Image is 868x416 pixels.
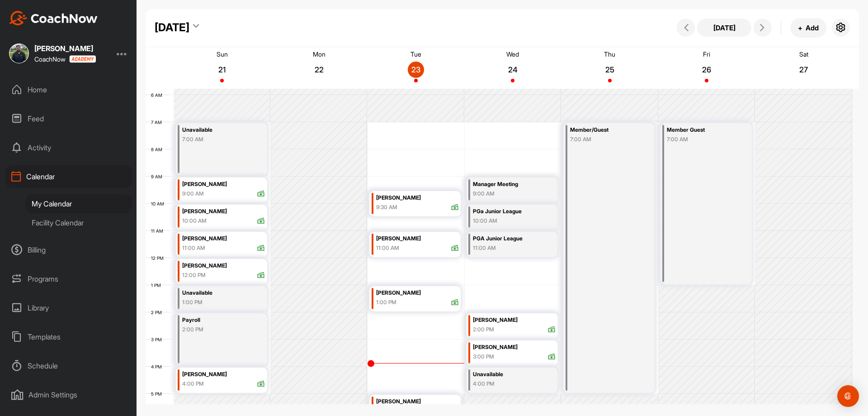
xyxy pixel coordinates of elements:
[473,342,556,353] div: [PERSON_NAME]
[182,125,252,135] div: Unavailable
[155,19,189,36] div: [DATE]
[506,50,519,58] p: Wed
[667,125,736,135] div: Member Guest
[376,193,459,203] div: [PERSON_NAME]
[182,244,205,252] div: 11:00 AM
[146,174,171,179] div: 9 AM
[473,217,542,225] div: 10:00 AM
[473,206,542,217] div: PGa Junior League
[473,179,542,190] div: Manager Meeting
[658,47,755,89] a: September 26, 2025
[5,136,132,159] div: Activity
[473,315,556,325] div: [PERSON_NAME]
[182,298,252,306] div: 1:00 PM
[799,50,808,58] p: Sat
[182,217,207,225] div: 10:00 AM
[473,353,494,361] div: 3:00 PM
[146,364,171,369] div: 4 PM
[667,135,736,143] div: 7:00 AM
[34,45,96,52] div: [PERSON_NAME]
[698,65,715,74] p: 26
[473,244,542,252] div: 11:00 AM
[376,298,396,306] div: 1:00 PM
[376,234,459,244] div: [PERSON_NAME]
[217,50,228,58] p: Sun
[146,337,171,342] div: 3 PM
[182,234,265,244] div: [PERSON_NAME]
[270,47,367,89] a: September 22, 2025
[473,380,542,388] div: 4:00 PM
[5,383,132,406] div: Admin Settings
[182,261,265,271] div: [PERSON_NAME]
[146,201,173,206] div: 10 AM
[408,65,424,74] p: 23
[9,11,98,25] img: CoachNow
[146,282,170,288] div: 1 PM
[561,47,658,89] a: September 25, 2025
[146,228,172,234] div: 11 AM
[473,234,542,244] div: PGA Junior League
[703,50,710,58] p: Fri
[790,18,826,38] button: +Add
[9,43,29,63] img: square_7111fd8b1caf5f1b6506cba6672005e5.jpg
[5,354,132,377] div: Schedule
[796,65,812,74] p: 27
[146,120,171,125] div: 7 AM
[25,194,132,213] div: My Calendar
[182,369,265,380] div: [PERSON_NAME]
[182,179,265,190] div: [PERSON_NAME]
[5,78,132,101] div: Home
[25,213,132,232] div: Facility Calendar
[146,147,171,152] div: 8 AM
[410,50,421,58] p: Tue
[5,296,132,319] div: Library
[798,23,802,33] span: +
[376,397,459,407] div: [PERSON_NAME]
[368,47,464,89] a: September 23, 2025
[5,268,132,290] div: Programs
[570,135,640,143] div: 7:00 AM
[570,125,640,135] div: Member/Guest
[473,190,542,198] div: 9:00 AM
[182,380,204,388] div: 4:00 PM
[182,135,252,143] div: 7:00 AM
[313,50,325,58] p: Mon
[5,325,132,348] div: Templates
[376,244,399,252] div: 11:00 AM
[311,65,327,74] p: 22
[837,385,859,407] div: Open Intercom Messenger
[182,288,252,298] div: Unavailable
[464,47,561,89] a: September 24, 2025
[376,203,397,211] div: 9:30 AM
[697,19,751,37] button: [DATE]
[182,325,252,334] div: 2:00 PM
[5,165,132,188] div: Calendar
[473,325,494,334] div: 2:00 PM
[376,288,459,298] div: [PERSON_NAME]
[146,391,171,397] div: 5 PM
[146,92,171,98] div: 6 AM
[755,47,852,89] a: September 27, 2025
[174,47,270,89] a: September 21, 2025
[5,239,132,261] div: Billing
[182,190,204,198] div: 9:00 AM
[146,255,173,261] div: 12 PM
[34,55,96,63] div: CoachNow
[214,65,230,74] p: 21
[5,107,132,130] div: Feed
[505,65,521,74] p: 24
[182,206,265,217] div: [PERSON_NAME]
[182,271,206,279] div: 12:00 PM
[182,315,252,325] div: Payroll
[69,55,96,63] img: CoachNow acadmey
[602,65,618,74] p: 25
[146,310,171,315] div: 2 PM
[473,369,542,380] div: Unavailable
[604,50,615,58] p: Thu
